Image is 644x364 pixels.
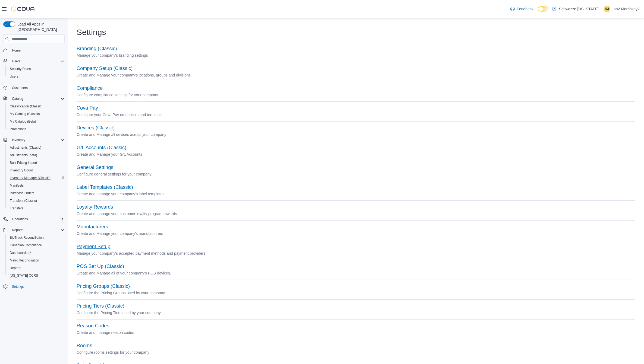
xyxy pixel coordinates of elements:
span: Metrc Reconciliation [10,258,39,263]
p: Configure compliance settings for your company [77,92,635,98]
span: [US_STATE] CCRS [10,273,38,278]
span: My Catalog (Beta) [8,118,65,125]
a: Customers [10,85,30,91]
a: Bulk Pricing Import [8,159,39,166]
button: Home [1,46,67,54]
span: Adjustments (beta) [8,152,65,158]
button: Manifests [5,182,67,189]
p: Create and manage reason codes [77,329,635,336]
span: Washington CCRS [8,272,65,279]
span: Adjustments (Classic) [8,144,65,151]
a: My Catalog (Classic) [8,111,42,117]
span: Manifests [8,182,65,189]
span: My Catalog (Classic) [8,111,65,117]
a: Dashboards [8,250,34,256]
span: Adjustments (Classic) [10,145,41,150]
span: My Catalog (Beta) [10,119,36,124]
span: Inventory Manager (Classic) [10,176,51,180]
nav: Complex example [3,44,65,305]
button: Devices (Classic) [77,125,115,131]
a: Home [10,47,23,54]
p: Configure your Cova Pay credentials and terminals [77,111,635,118]
button: My Catalog (Beta) [5,118,67,125]
span: Security Roles [10,67,31,71]
button: Compliance [77,85,103,91]
a: Metrc Reconciliation [8,257,41,264]
button: Reports [1,226,67,234]
span: IM [605,6,609,12]
span: Dashboards [8,250,65,256]
span: Users [12,59,20,63]
span: Reports [8,265,65,271]
a: Transfers [8,205,26,212]
button: Adjustments (Classic) [5,144,67,151]
span: Promotions [10,127,26,131]
span: Home [12,48,21,53]
span: Reports [10,227,65,233]
button: Manufacturers [77,224,108,230]
span: Purchase Orders [8,190,65,196]
a: Adjustments (beta) [8,152,39,158]
p: Manage your company's accepted payment methods and payment providers [77,250,635,257]
span: Bulk Pricing Import [10,161,37,165]
span: Users [10,58,65,65]
button: Inventory Count [5,167,67,174]
span: Canadian Compliance [10,243,42,247]
button: Catalog [10,95,25,102]
span: Operations [10,216,65,222]
button: Company Setup (Classic) [77,66,133,71]
p: Create and manage your customer loyalty program rewards [77,210,635,217]
span: BioTrack Reconciliation [10,235,44,240]
button: Transfers (Classic) [5,197,67,205]
button: My Catalog (Classic) [5,110,67,118]
button: Users [5,73,67,80]
button: Operations [1,215,67,223]
div: Ian2 Morrissey2 [604,6,610,12]
span: Reports [10,266,21,270]
span: Adjustments (beta) [10,153,37,157]
p: Create and Manage all of your company's POS devices. [77,270,635,276]
span: Home [10,47,65,54]
button: Transfers [5,205,67,212]
span: Transfers (Classic) [10,199,37,203]
button: POS Set Up (Classic) [77,264,124,269]
span: Users [10,74,18,79]
span: Settings [12,285,24,289]
span: Settings [10,283,65,290]
p: Create and Manage your company's locations, groups and divisions [77,72,635,78]
span: Inventory [12,138,25,142]
a: Adjustments (Classic) [8,144,43,151]
button: Customers [1,84,67,91]
button: Payment Setup [77,244,110,250]
button: Purchase Orders [5,189,67,197]
button: General Settings [77,165,113,170]
button: Settings [1,283,67,290]
a: My Catalog (Beta) [8,118,38,125]
a: Promotions [8,126,29,132]
button: Loyalty Rewards [77,204,113,210]
button: Adjustments (beta) [5,151,67,159]
button: Pricing Groups (Classic) [77,283,130,289]
button: Pricing Tiers (Classic) [77,303,124,309]
button: Reason Codes [77,323,109,329]
span: Customers [10,84,65,91]
span: Promotions [8,126,65,132]
button: Branding (Classic) [77,46,117,52]
a: Dashboards [5,249,67,257]
span: Purchase Orders [10,191,34,195]
span: Feedback [517,6,533,12]
button: Cova Pay [77,105,98,111]
a: Reports [8,265,23,271]
button: Reports [5,264,67,272]
button: BioTrack Reconciliation [5,234,67,241]
a: BioTrack Reconciliation [8,234,46,241]
span: Dashboards [10,251,32,255]
a: Classification (Classic) [8,103,45,110]
span: Inventory Manager (Classic) [8,175,65,181]
a: Purchase Orders [8,190,37,196]
span: Classification (Classic) [8,103,65,110]
button: Inventory [10,137,27,143]
span: Security Roles [8,66,65,72]
p: Create and Manage your company's manufacturers [77,230,635,237]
